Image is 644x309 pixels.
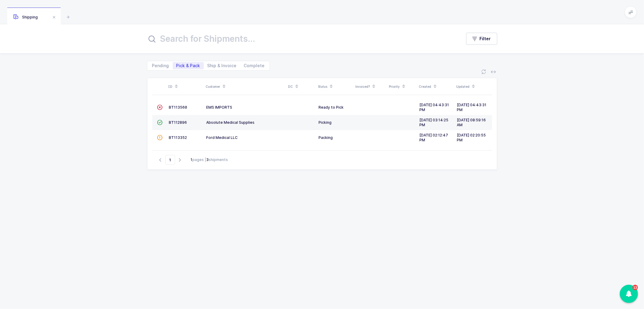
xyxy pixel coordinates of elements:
[457,118,486,127] span: [DATE] 08:59:16 AM
[207,120,255,125] span: Absolute Medical Supplies
[457,133,486,142] span: [DATE] 02:20:55 PM
[207,157,209,162] b: 3
[318,81,352,92] div: Status
[165,155,175,165] span: Go to
[207,105,232,110] span: EMS IMPORTS
[420,103,449,112] span: [DATE] 04:43:31 PM
[466,33,497,45] button: Filter
[620,285,638,303] div: 13
[176,64,200,68] span: Pick & Pack
[419,81,453,92] div: Created
[207,64,237,68] span: Ship & Invoice
[191,157,228,163] div: pages | shipments
[480,36,491,42] span: Filter
[420,133,448,142] span: [DATE] 02:12:47 PM
[157,105,163,110] span: 
[319,120,332,125] span: Picking
[389,81,415,92] div: Priority
[288,81,315,92] div: DC
[152,64,169,68] span: Pending
[169,135,187,140] span: BT113352
[457,103,487,112] span: [DATE] 04:43:31 PM
[13,15,38,19] span: Shipping
[169,105,187,110] span: BT113560
[457,81,490,92] div: Updated
[169,120,187,125] span: BT112896
[207,135,238,140] span: Ford Medical LLC
[147,31,454,46] input: Search for Shipments...
[319,105,344,110] span: Ready to Pick
[206,81,285,92] div: Customer
[244,64,265,68] span: Complete
[191,157,193,162] b: 1
[633,285,638,290] div: 13
[319,135,333,140] span: Packing
[356,81,386,92] div: Invoiced?
[157,120,163,125] span: 
[168,81,202,92] div: ID
[157,135,163,140] span: 
[420,118,449,127] span: [DATE] 03:14:25 PM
